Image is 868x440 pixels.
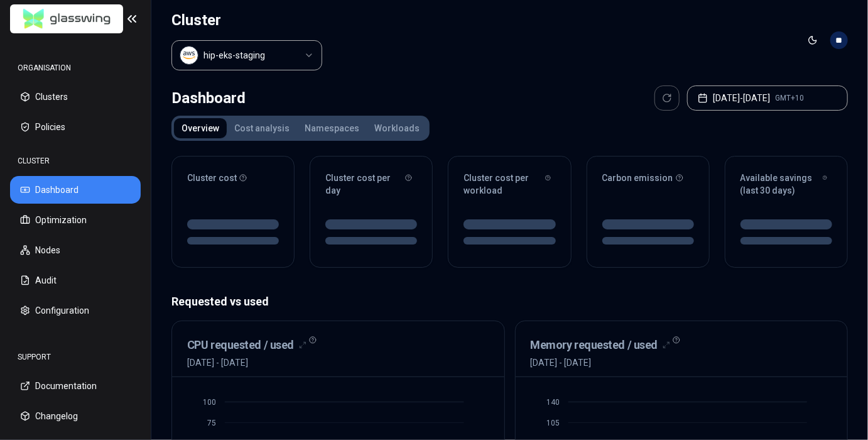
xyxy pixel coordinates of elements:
[187,172,279,184] div: Cluster cost
[325,172,417,197] div: Cluster cost per day
[187,356,307,369] span: [DATE] - [DATE]
[10,344,141,370] div: SUPPORT
[10,176,141,204] button: Dashboard
[297,118,367,138] button: Namespaces
[10,267,141,294] button: Audit
[531,356,671,369] span: [DATE] - [DATE]
[171,40,322,70] button: Select a value
[183,49,195,62] img: aws
[464,172,555,197] div: Cluster cost per workload
[10,372,141,400] button: Documentation
[10,206,141,234] button: Optimization
[531,336,658,354] h3: Memory requested / used
[171,10,322,30] h1: Cluster
[227,118,297,138] button: Cost analysis
[10,236,141,264] button: Nodes
[602,172,694,184] div: Carbon emission
[187,336,294,354] h3: CPU requested / used
[546,398,559,407] tspan: 140
[10,83,141,111] button: Clusters
[171,85,246,111] div: Dashboard
[367,118,427,138] button: Workloads
[10,297,141,324] button: Configuration
[171,293,848,311] p: Requested vs used
[18,4,116,34] img: GlassWing
[10,113,141,141] button: Policies
[10,55,141,80] div: ORGANISATION
[775,93,804,103] span: GMT+10
[203,49,265,62] div: hip-eks-staging
[687,85,848,111] button: [DATE]-[DATE]GMT+10
[10,148,141,173] div: CLUSTER
[174,118,227,138] button: Overview
[741,172,832,197] div: Available savings (last 30 days)
[207,419,216,427] tspan: 75
[546,419,559,427] tspan: 105
[10,402,141,430] button: Changelog
[203,398,216,407] tspan: 100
